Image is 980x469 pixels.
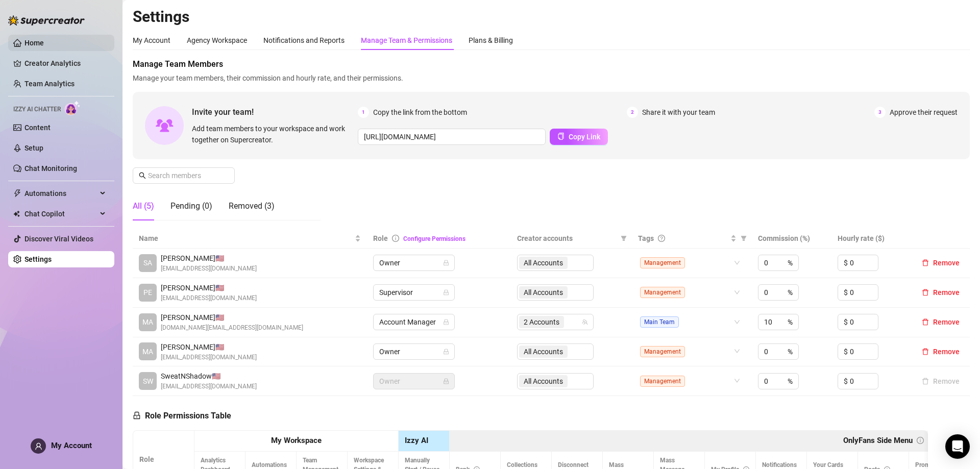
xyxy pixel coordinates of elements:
span: Owner [379,344,449,359]
div: Plans & Billing [469,35,513,46]
span: Creator accounts [517,233,617,244]
div: Open Intercom Messenger [945,434,970,459]
span: Account Manager [379,314,449,330]
span: Copy Link [569,133,600,141]
span: [PERSON_NAME] 🇺🇸 [161,253,257,264]
a: Configure Permissions [403,235,465,242]
span: Approve their request [890,107,958,118]
h2: Settings [133,7,970,27]
div: Notifications and Reports [263,35,345,46]
a: Setup [24,144,43,152]
span: filter [741,235,747,241]
a: Settings [24,255,52,263]
span: 3 [874,107,886,118]
span: 1 [358,107,369,118]
span: filter [739,231,749,246]
span: delete [922,259,929,266]
img: Chat Copilot [13,210,20,217]
span: info-circle [392,235,399,242]
span: PE [143,287,152,298]
span: Tags [638,233,654,244]
h5: Role Permissions Table [133,410,231,422]
img: logo-BBDzfeDw.svg [8,15,85,26]
th: Hourly rate ($) [831,229,912,249]
span: Chat Copilot [24,206,97,222]
span: [EMAIL_ADDRESS][DOMAIN_NAME] [161,382,257,391]
span: Main Team [640,316,679,328]
span: 2 Accounts [524,316,559,328]
span: delete [922,318,929,326]
span: search [139,172,146,179]
div: Agency Workspace [187,35,247,46]
span: Management [640,376,685,387]
span: Remove [933,348,960,356]
div: Manage Team & Permissions [361,35,452,46]
strong: My Workspace [271,436,322,445]
span: lock [443,349,449,355]
span: Management [640,287,685,298]
span: MA [142,316,153,328]
button: Remove [918,286,964,299]
span: lock [443,378,449,384]
span: user [35,442,42,450]
span: Owner [379,374,449,389]
span: SW [143,376,153,387]
span: lock [133,411,141,419]
span: MA [142,346,153,357]
span: Add team members to your workspace and work together on Supercreator. [192,123,354,145]
span: Remove [933,288,960,297]
span: Supervisor [379,285,449,300]
span: Invite your team! [192,106,358,118]
img: AI Chatter [65,101,81,115]
th: Commission (%) [752,229,832,249]
span: Role [373,234,388,242]
span: [PERSON_NAME] 🇺🇸 [161,282,257,293]
span: lock [443,260,449,266]
a: Creator Analytics [24,55,106,71]
span: delete [922,289,929,296]
th: Name [133,229,367,249]
span: team [582,319,588,325]
span: 2 Accounts [519,316,564,328]
div: All (5) [133,200,154,212]
span: 2 [627,107,638,118]
span: thunderbolt [13,189,21,198]
button: Remove [918,375,964,387]
span: [EMAIL_ADDRESS][DOMAIN_NAME] [161,353,257,362]
strong: OnlyFans Side Menu [843,436,913,445]
span: Management [640,346,685,357]
a: Content [24,124,51,132]
a: Team Analytics [24,80,75,88]
span: Share it with your team [642,107,715,118]
button: Copy Link [550,129,608,145]
a: Chat Monitoring [24,164,77,172]
button: Remove [918,316,964,328]
span: Remove [933,259,960,267]
span: Owner [379,255,449,270]
span: Manage your team members, their commission and hourly rate, and their permissions. [133,72,970,84]
button: Remove [918,345,964,358]
span: Izzy AI Chatter [13,105,61,114]
span: Management [640,257,685,268]
span: Copy the link from the bottom [373,107,467,118]
span: question-circle [658,235,665,242]
span: SA [143,257,152,268]
span: delete [922,348,929,355]
span: [PERSON_NAME] 🇺🇸 [161,341,257,353]
span: filter [619,231,629,246]
span: copy [557,133,565,140]
span: [DOMAIN_NAME][EMAIL_ADDRESS][DOMAIN_NAME] [161,323,303,333]
div: Removed (3) [229,200,275,212]
span: [EMAIL_ADDRESS][DOMAIN_NAME] [161,264,257,274]
a: Home [24,39,44,47]
a: Discover Viral Videos [24,235,93,243]
span: lock [443,289,449,295]
div: Pending (0) [170,200,212,212]
span: My Account [51,441,92,450]
span: filter [621,235,627,241]
input: Search members [148,170,220,181]
button: Remove [918,257,964,269]
span: SweatNShadow 🇺🇸 [161,371,257,382]
span: Name [139,233,353,244]
strong: Izzy AI [405,436,428,445]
